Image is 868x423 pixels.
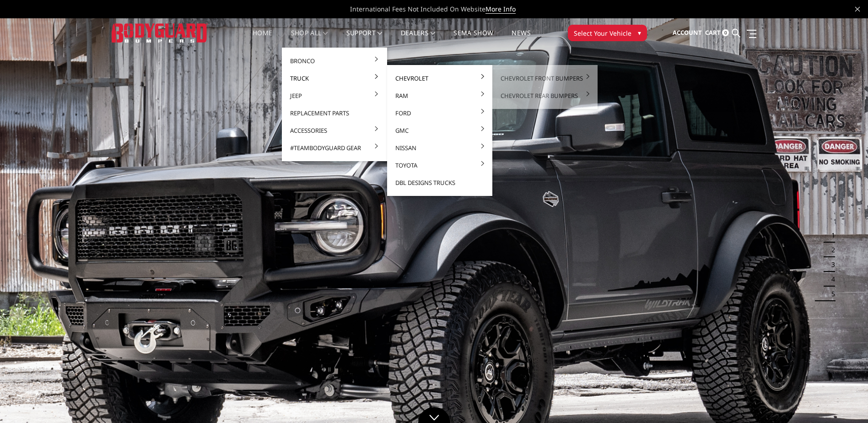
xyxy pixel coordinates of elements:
a: Truck [286,70,383,87]
a: Replacement Parts [286,104,383,122]
a: Jeep [286,87,383,104]
span: Cart [705,28,721,37]
iframe: Chat Widget [822,379,868,423]
button: Select Your Vehicle [568,25,647,41]
a: Chevrolet Front Bumpers [496,70,594,87]
a: Click to Down [418,407,450,423]
button: 1 of 5 [826,228,835,243]
button: 3 of 5 [826,257,835,272]
span: Select Your Vehicle [574,28,631,38]
span: Account [673,28,702,37]
a: Accessories [286,122,383,139]
button: 5 of 5 [826,287,835,301]
button: 4 of 5 [826,272,835,287]
a: DBL Designs Trucks [391,174,489,191]
a: More Info [485,5,516,14]
a: Ram [391,87,489,104]
button: 2 of 5 [826,243,835,257]
a: Bronco [286,52,383,70]
a: Chevrolet [391,70,489,87]
a: Toyota [391,157,489,174]
a: Ford [391,104,489,122]
a: Account [673,21,702,45]
a: Nissan [391,139,489,157]
a: Chevrolet Rear Bumpers [496,87,594,104]
a: Dealers [401,30,436,48]
a: GMC [391,122,489,139]
a: #TeamBodyguard Gear [286,139,383,157]
a: News [512,30,530,48]
a: SEMA Show [453,30,493,48]
span: ▾ [638,28,641,38]
img: BODYGUARD BUMPERS [112,23,208,42]
a: Home [253,30,272,48]
span: 0 [722,29,729,36]
a: Cart 0 [705,21,729,45]
a: shop all [291,30,328,48]
a: Support [346,30,383,48]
